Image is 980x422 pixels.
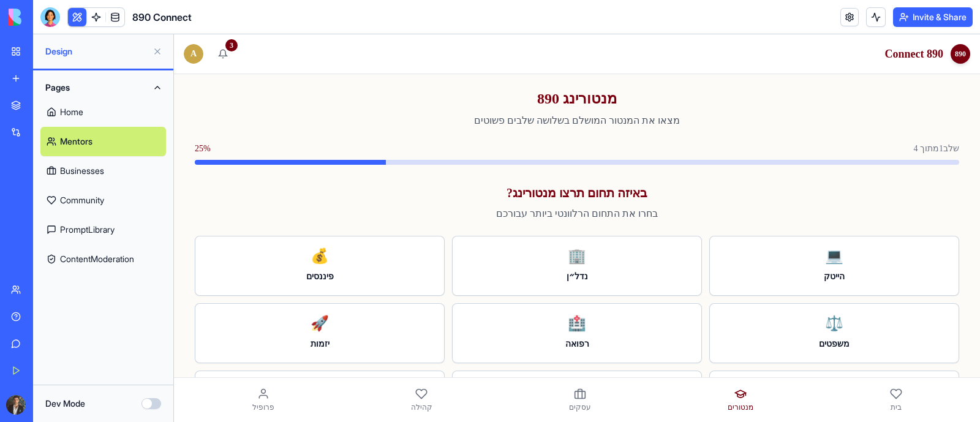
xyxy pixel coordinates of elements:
[6,395,26,415] img: ACg8ocJVQLntGIJvOu_x1g6PeykmXe9hrnGa0EeFFgjWaxEmuLEMy2mW=s96-c
[9,9,85,26] img: logo
[40,244,166,274] a: ContentModeration
[51,5,64,17] div: 3
[45,398,85,410] label: Dev Mode
[709,349,736,383] a: בית
[546,212,775,232] div: 💻
[554,368,579,378] span: מנטורים
[40,97,166,127] a: Home
[893,7,973,27] button: Invite & Share
[31,279,260,299] div: 🚀
[546,349,587,383] a: מנטורים
[237,368,258,378] span: קהילה
[10,10,29,29] span: A
[546,279,775,299] div: ⚖️
[21,150,785,167] h2: באיזה תחום תרצו מנטורינג?
[230,349,266,383] a: קהילה
[132,10,192,24] span: 890 Connect
[288,279,518,299] div: 🏥
[21,79,785,94] p: מצאו את המנטור המושלם בשלושה שלבים פשוטים
[21,172,785,187] p: בחרו את התחום הרלוונטי ביותר עבורכם
[31,212,260,232] div: 💰
[37,7,61,32] button: 3
[40,156,166,186] a: Businesses
[40,215,166,244] a: PromptLibrary
[31,304,260,316] h3: יזמות
[31,236,260,249] h3: פיננסים
[40,78,166,97] button: Pages
[40,186,166,215] a: Community
[388,349,424,383] a: עסקים
[288,212,518,232] div: 🏢
[40,127,166,156] a: Mentors
[21,108,37,121] span: 25 %
[78,368,100,378] span: פרופיל
[21,55,785,74] h1: מנטורינג 890
[45,45,148,58] span: Design
[740,108,786,121] span: שלב 1 מתוך 4
[288,304,518,316] h3: רפואה
[395,368,417,378] span: עסקים
[711,11,770,28] h1: 890 Connect
[781,15,792,24] span: 890
[717,368,728,378] span: בית
[546,304,775,316] h3: משפטים
[288,236,518,249] h3: נדל״ן
[546,236,775,249] h3: הייטק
